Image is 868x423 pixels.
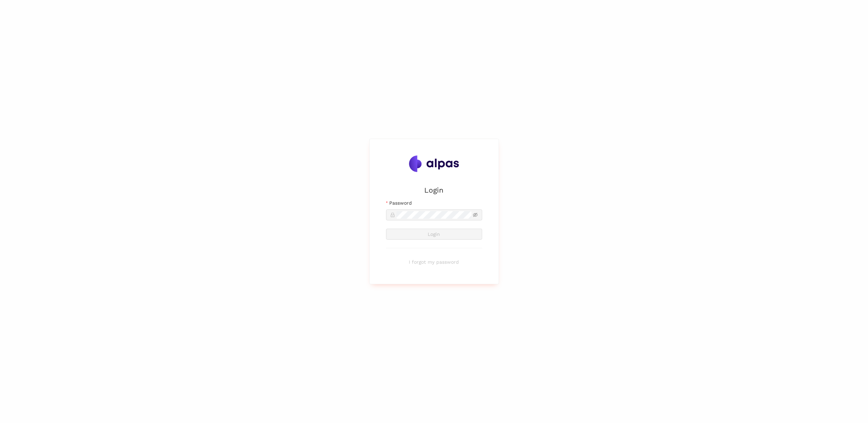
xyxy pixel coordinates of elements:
img: Alpas.ai Logo [409,156,459,172]
button: Login [386,229,482,240]
label: Password [386,199,412,207]
span: eye-invisible [473,213,478,217]
span: lock [390,213,395,217]
button: I forgot my password [386,256,482,267]
input: Password [396,211,472,219]
h2: Login [386,184,482,196]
